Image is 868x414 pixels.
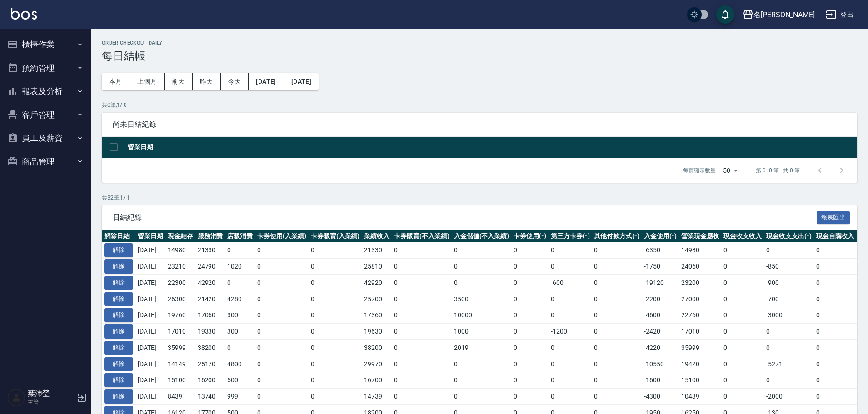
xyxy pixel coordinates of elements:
[130,73,165,90] button: 上個月
[511,274,549,291] td: 0
[592,291,642,307] td: 0
[814,259,857,275] td: 0
[193,73,221,90] button: 昨天
[642,307,679,324] td: -4600
[102,194,857,202] p: 共 32 筆, 1 / 1
[195,324,225,340] td: 19330
[549,259,592,275] td: 0
[642,372,679,389] td: -1600
[549,307,592,324] td: 0
[392,324,452,340] td: 0
[362,291,392,307] td: 25700
[511,307,549,324] td: 0
[452,230,512,242] th: 入金儲值(不入業績)
[165,372,195,389] td: 15100
[721,356,764,372] td: 0
[102,101,857,109] p: 共 0 筆, 1 / 0
[452,356,512,372] td: 0
[102,40,857,46] h2: Order checkout daily
[4,150,87,174] button: 商品管理
[165,389,195,405] td: 8439
[104,259,133,274] button: 解除
[225,324,255,340] td: 300
[592,230,642,242] th: 其他付款方式(-)
[764,230,814,242] th: 現金收支支出(-)
[165,242,195,259] td: 14980
[255,291,309,307] td: 0
[549,242,592,259] td: 0
[362,307,392,324] td: 17360
[255,242,309,259] td: 0
[739,5,818,24] button: 名[PERSON_NAME]
[392,242,452,259] td: 0
[721,389,764,405] td: 0
[721,242,764,259] td: 0
[362,274,392,291] td: 42920
[822,6,857,23] button: 登出
[392,291,452,307] td: 0
[642,291,679,307] td: -2200
[165,339,195,356] td: 35999
[11,8,37,20] img: Logo
[249,73,284,90] button: [DATE]
[756,166,800,175] p: 第 0–0 筆 共 0 筆
[817,213,850,221] a: 報表匯出
[549,372,592,389] td: 0
[452,274,512,291] td: 0
[113,213,817,222] span: 日結紀錄
[28,389,74,398] h5: 葉沛瑩
[135,291,165,307] td: [DATE]
[679,372,722,389] td: 15100
[592,259,642,275] td: 0
[362,389,392,405] td: 14739
[165,324,195,340] td: 17010
[102,230,135,242] th: 解除日結
[4,56,87,80] button: 預約管理
[309,339,362,356] td: 0
[679,291,722,307] td: 27000
[814,324,857,340] td: 0
[113,120,846,129] span: 尚未日結紀錄
[642,230,679,242] th: 入金使用(-)
[764,242,814,259] td: 0
[642,389,679,405] td: -4300
[679,242,722,259] td: 14980
[721,230,764,242] th: 現金收支收入
[764,372,814,389] td: 0
[135,356,165,372] td: [DATE]
[255,259,309,275] td: 0
[104,373,133,387] button: 解除
[135,339,165,356] td: [DATE]
[592,339,642,356] td: 0
[392,230,452,242] th: 卡券販賣(不入業績)
[102,73,130,90] button: 本月
[284,73,319,90] button: [DATE]
[814,230,857,242] th: 現金自購收入
[721,291,764,307] td: 0
[392,307,452,324] td: 0
[165,73,193,90] button: 前天
[255,274,309,291] td: 0
[104,324,133,339] button: 解除
[104,308,133,322] button: 解除
[195,274,225,291] td: 42920
[195,230,225,242] th: 服務消費
[362,324,392,340] td: 19630
[165,291,195,307] td: 26300
[309,324,362,340] td: 0
[721,307,764,324] td: 0
[592,356,642,372] td: 0
[814,307,857,324] td: 0
[362,372,392,389] td: 16700
[104,357,133,371] button: 解除
[309,259,362,275] td: 0
[255,324,309,340] td: 0
[642,324,679,340] td: -2420
[642,356,679,372] td: -10550
[221,73,249,90] button: 今天
[683,166,716,175] p: 每頁顯示數量
[814,242,857,259] td: 0
[642,259,679,275] td: -1750
[4,33,87,56] button: 櫃檯作業
[165,274,195,291] td: 22300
